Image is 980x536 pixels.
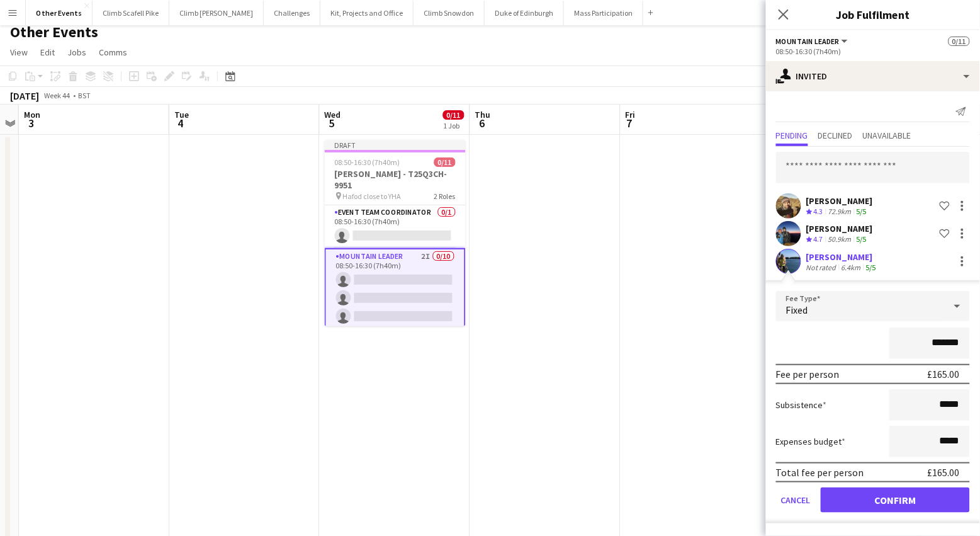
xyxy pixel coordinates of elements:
span: Mon [24,109,40,120]
a: Edit [35,44,60,60]
span: 4 [172,116,189,130]
label: Subsistence [776,399,827,411]
h3: Job Fulfilment [766,6,980,23]
h1: Other Events [10,23,98,42]
div: Not rated [806,263,839,272]
button: Climb [PERSON_NAME] [169,1,264,25]
span: 6 [473,116,491,130]
span: Edit [40,47,55,58]
div: Fee per person [776,368,840,380]
span: 0/11 [434,157,456,167]
app-skills-label: 5/5 [866,263,876,272]
button: Climb Scafell Pike [93,1,169,25]
span: Wed [325,109,341,120]
span: 7 [624,116,636,130]
span: Declined [818,131,853,140]
div: [PERSON_NAME] [806,223,873,234]
span: 0/11 [443,110,465,120]
div: 08:50-16:30 (7h40m) [776,47,970,56]
button: Challenges [264,1,320,25]
button: Other Events [26,1,93,25]
span: Hafod close to YHA [343,191,402,201]
span: Jobs [67,47,86,58]
span: Tue [174,109,189,120]
div: [PERSON_NAME] [806,251,879,263]
div: [PERSON_NAME] [806,195,873,207]
div: 6.4km [839,263,864,272]
span: 08:50-16:30 (7h40m) [335,157,400,167]
span: Fixed [786,304,808,316]
app-skills-label: 5/5 [857,207,867,216]
button: Confirm [821,488,970,513]
span: Pending [776,131,808,140]
button: Duke of Edinburgh [485,1,564,25]
div: 50.9km [826,234,854,245]
span: 4.7 [814,234,823,244]
span: View [10,47,28,58]
div: Total fee per person [776,466,864,479]
h3: [PERSON_NAME] - T25Q3CH-9951 [325,168,466,191]
label: Expenses budget [776,436,846,447]
button: Mountain Leader [776,37,850,46]
div: [DATE] [10,89,39,102]
span: 4.3 [814,207,823,216]
span: 3 [22,116,40,130]
span: Comms [99,47,127,58]
div: BST [78,91,91,100]
div: 1 Job [444,121,464,130]
div: £165.00 [928,368,960,380]
div: 72.9km [826,207,854,217]
a: View [5,44,33,60]
app-card-role: Mountain Leader2I0/1008:50-16:30 (7h40m) [325,248,466,458]
span: Mountain Leader [776,37,840,46]
span: Unavailable [863,131,911,140]
button: Mass Participation [564,1,643,25]
span: Fri [626,109,636,120]
div: Draft [325,140,466,150]
button: Cancel [776,488,816,513]
button: Kit, Projects and Office [320,1,414,25]
div: Invited [766,61,980,91]
app-card-role: Event Team Coordinator0/108:50-16:30 (7h40m) [325,205,466,248]
app-job-card: Draft08:50-16:30 (7h40m)0/11[PERSON_NAME] - T25Q3CH-9951 Hafod close to YHA2 RolesEvent Team Coor... [325,140,466,326]
span: Week 44 [42,91,73,100]
div: £165.00 [928,466,960,479]
a: Comms [94,44,132,60]
span: Thu [475,109,491,120]
app-skills-label: 5/5 [857,234,867,244]
span: 5 [323,116,341,130]
span: 2 Roles [434,191,456,201]
span: 0/11 [949,37,970,46]
button: Climb Snowdon [414,1,485,25]
a: Jobs [62,44,91,60]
